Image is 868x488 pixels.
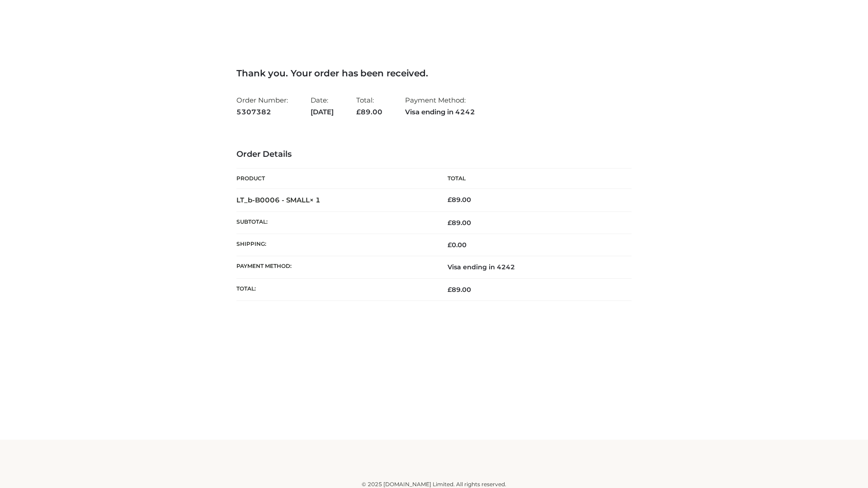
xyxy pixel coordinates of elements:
span: £ [448,196,452,204]
th: Total [434,169,632,189]
strong: × 1 [310,196,321,204]
th: Product [236,169,434,189]
span: £ [448,219,452,227]
th: Payment method: [236,256,434,278]
th: Shipping: [236,234,434,256]
h3: Thank you. Your order has been received. [236,68,632,79]
span: £ [356,108,361,116]
th: Total: [236,278,434,300]
span: 89.00 [448,219,471,227]
span: 89.00 [448,286,471,294]
strong: LT_b-B0006 - SMALL [236,196,321,204]
bdi: 0.00 [448,241,467,249]
bdi: 89.00 [448,196,471,204]
li: Payment Method: [405,92,475,120]
span: £ [448,286,452,294]
li: Total: [356,92,382,120]
span: £ [448,241,452,249]
strong: [DATE] [311,106,334,118]
li: Order Number: [236,92,288,120]
td: Visa ending in 4242 [434,256,632,278]
li: Date: [311,92,334,120]
strong: 5307382 [236,106,288,118]
h3: Order Details [236,150,632,160]
strong: Visa ending in 4242 [405,106,475,118]
span: 89.00 [356,108,382,116]
th: Subtotal: [236,211,434,234]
